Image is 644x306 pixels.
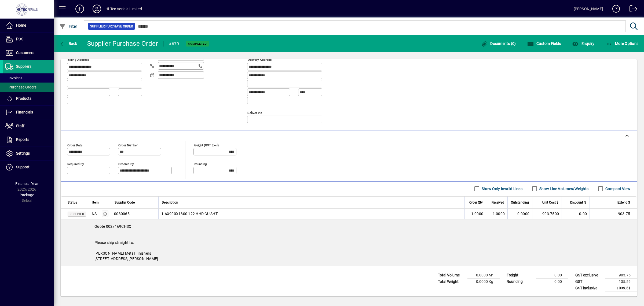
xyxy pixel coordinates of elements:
td: 0.00 [562,209,590,219]
button: Custom Fields [526,39,562,48]
a: POS [3,33,54,46]
span: Purchase Orders [5,85,36,89]
button: Add [71,4,88,14]
td: GST [573,278,605,285]
span: 1.6X900X1800 122 HHD CU SHT [161,211,218,216]
td: 0.00 [536,272,568,278]
a: View on map [315,52,324,61]
a: View on map [135,52,144,61]
a: Customers [3,46,54,60]
td: 903.75 [590,209,637,219]
span: Filter [59,24,77,29]
a: Settings [3,147,54,160]
span: Item [92,200,99,205]
div: Supplier Purchase Order [87,39,158,48]
div: Hi-Tec Aerials Limited [105,5,142,13]
td: 1.0000 [486,209,507,219]
span: Home [16,23,26,27]
td: GST exclusive [573,272,605,278]
span: Settings [16,151,30,155]
td: 0.00 [536,278,568,285]
td: Total Weight [435,278,467,285]
span: Financial Year [15,182,39,186]
span: Supplier Code [115,200,135,205]
td: 0.0000 [507,209,532,219]
button: Back [58,39,79,48]
td: Total Volume [435,272,467,278]
td: 135.56 [605,278,637,285]
a: Reports [3,133,54,147]
app-page-header-button: Back [54,39,83,48]
span: Custom Fields [527,41,561,46]
span: Financials [16,110,33,114]
span: Unit Cost $ [542,200,558,205]
span: Completed [188,42,207,45]
td: 903.7500 [532,209,562,219]
a: Purchase Orders [3,83,54,92]
button: Profile [88,4,105,14]
mat-label: Deliver via [247,111,262,115]
span: Order Qty [469,200,483,205]
span: Back [59,41,77,46]
span: Supplier Purchase Order [90,24,133,29]
a: Financials [3,106,54,119]
button: Documents (0) [480,39,517,48]
a: Support [3,161,54,174]
td: 903.75 [605,272,637,278]
span: Extend $ [617,200,630,205]
span: Enquiry [572,41,594,46]
td: GST inclusive [573,285,605,291]
span: More Options [606,41,639,46]
span: Support [16,165,30,169]
td: Rounding [504,278,536,285]
span: Reports [16,137,29,142]
button: Filter [58,22,79,31]
td: 1039.31 [605,285,637,291]
a: Invoices [3,73,54,83]
mat-label: Ordered by [118,162,134,166]
span: Received [492,200,504,205]
span: Package [20,193,34,197]
button: Enquiry [571,39,596,48]
mat-label: Required by [67,162,84,166]
span: Received [70,213,84,216]
label: Show Only Invalid Lines [481,186,522,191]
div: NS [92,211,97,216]
span: Discount % [570,200,586,205]
span: Invoices [5,76,22,80]
div: #670 [169,40,179,48]
td: 0030065 [111,209,158,219]
div: [PERSON_NAME] [574,5,603,13]
a: Staff [3,119,54,133]
a: Products [3,92,54,105]
label: Compact View [604,186,630,191]
button: More Options [605,39,640,48]
mat-label: Rounding [194,162,207,166]
span: Documents (0) [481,41,516,46]
span: Outstanding [511,200,529,205]
mat-label: Freight (GST excl) [194,143,219,147]
span: Products [16,96,31,101]
a: Logout [625,1,637,19]
a: Knowledge Base [608,1,620,19]
span: Description [162,200,178,205]
td: 0.0000 Kg [467,278,500,285]
div: Quote 0027169CHSQ Please ship straight to: [PERSON_NAME] Metal Finishers [STREET_ADDRESS][PERSON_... [61,219,637,266]
span: POS [16,37,23,41]
td: 0.0000 M³ [467,272,500,278]
span: Status [68,200,77,205]
a: Home [3,19,54,32]
td: Freight [504,272,536,278]
mat-label: Order date [67,143,82,147]
span: Suppliers [16,64,31,69]
td: 1.0000 [464,209,486,219]
span: Customers [16,51,34,55]
mat-label: Order number [118,143,138,147]
span: Staff [16,124,24,128]
label: Show Line Volumes/Weights [538,186,588,191]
